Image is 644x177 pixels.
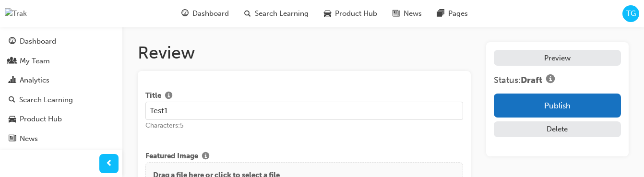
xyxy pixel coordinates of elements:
[20,133,38,144] div: News
[448,8,468,19] span: Pages
[9,57,16,66] span: people-icon
[198,151,213,163] button: Show info
[19,94,73,106] div: Search Learning
[4,33,119,50] a: Dashboard
[145,102,463,120] input: e.g. Sales Fundamentals
[385,4,429,24] a: news-iconNews
[255,8,309,19] span: Search Learning
[494,73,621,86] div: Status:
[546,75,555,85] span: info-icon
[4,149,119,167] button: Pages
[335,8,377,19] span: Product Hub
[494,50,621,66] a: Preview
[316,4,385,24] a: car-iconProduct Hub
[4,130,119,148] a: News
[626,8,636,19] span: TG
[145,151,198,163] span: Featured Image
[5,8,27,19] img: Trak
[20,56,50,67] div: My Team
[4,71,119,89] a: Analytics
[181,8,189,20] span: guage-icon
[145,121,184,130] span: Characters: 5
[404,8,422,19] span: News
[4,31,119,149] button: DashboardMy TeamAnalyticsSearch LearningProduct HubNews
[244,8,251,20] span: search-icon
[174,4,237,24] a: guage-iconDashboard
[4,91,119,109] a: Search Learning
[145,90,161,102] span: Title
[324,8,331,20] span: car-icon
[237,4,316,24] a: search-iconSearch Learning
[429,4,476,24] a: pages-iconPages
[9,76,16,85] span: chart-icon
[192,8,229,19] span: Dashboard
[9,37,16,46] span: guage-icon
[4,52,119,70] a: My Team
[202,153,209,161] span: info-icon
[494,94,621,118] button: Publish
[9,115,16,124] span: car-icon
[138,42,471,63] h1: Review
[106,158,113,170] span: prev-icon
[4,110,119,128] a: Product Hub
[393,8,400,20] span: news-icon
[161,90,176,102] button: Show info
[521,75,542,85] span: Draft
[494,121,621,137] button: Delete
[622,5,639,22] button: TG
[437,8,444,20] span: pages-icon
[20,36,56,47] div: Dashboard
[20,75,49,86] div: Analytics
[20,114,62,125] div: Product Hub
[165,92,172,101] span: info-icon
[9,135,16,143] span: news-icon
[542,73,559,86] button: Show info
[9,96,15,105] span: search-icon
